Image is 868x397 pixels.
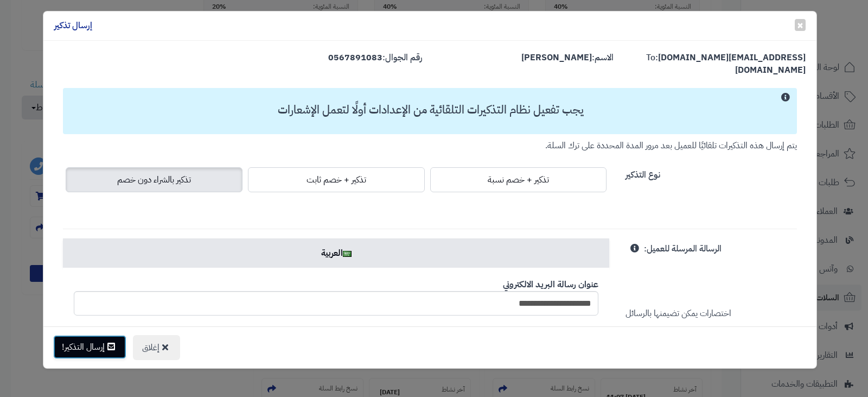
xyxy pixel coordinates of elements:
[630,52,806,77] label: To:
[328,52,422,64] label: رقم الجوال:
[68,104,793,116] h3: يجب تفعيل نظام التذكيرات التلقائية من الإعدادات أولًا لتعمل الإشعارات
[117,173,191,186] span: تذكير بالشراء دون خصم
[797,17,803,33] span: ×
[521,51,592,64] strong: [PERSON_NAME]
[488,173,549,186] span: تذكير + خصم نسبة
[644,238,722,255] label: الرسالة المرسلة للعميل:
[53,335,126,359] button: إرسال التذكير!
[658,51,806,77] strong: [DOMAIN_NAME][EMAIL_ADDRESS][DOMAIN_NAME]
[133,335,180,360] button: إغلاق
[626,165,660,181] label: نوع التذكير
[503,278,598,291] b: عنوان رسالة البريد الالكتروني
[63,238,609,268] a: العربية
[521,52,614,64] label: الاسم:
[54,20,92,32] h4: إرسال تذكير
[307,173,366,186] span: تذكير + خصم ثابت
[343,251,352,257] img: ar.png
[328,51,382,64] strong: 0567891083
[545,139,797,152] small: يتم إرسال هذه التذكيرات تلقائيًا للعميل بعد مرور المدة المحددة على ترك السلة.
